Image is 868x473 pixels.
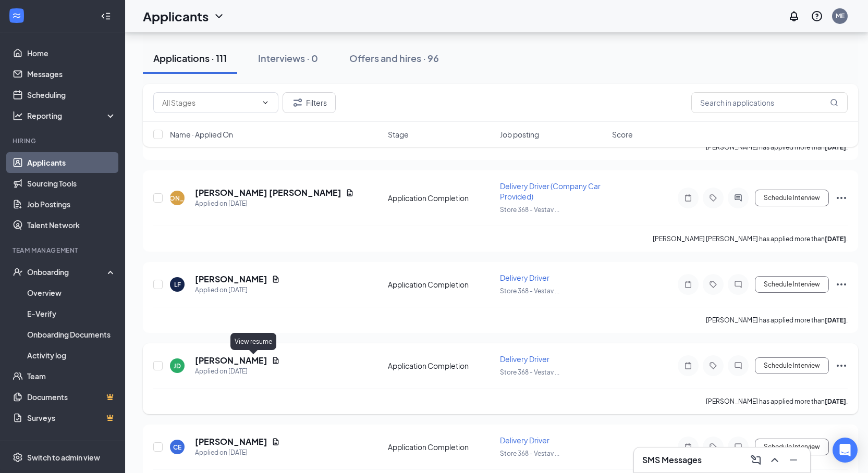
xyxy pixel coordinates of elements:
[174,280,181,289] div: LF
[27,303,116,324] a: E-Verify
[835,192,848,204] svg: Ellipses
[706,316,848,325] p: [PERSON_NAME] has applied more than .
[27,173,116,194] a: Sourcing Tools
[500,287,559,295] span: Store 368 - Vestav ...
[27,267,107,277] div: Onboarding
[349,52,439,65] div: Offers and hires · 96
[195,187,341,198] h5: [PERSON_NAME] [PERSON_NAME]
[811,10,823,22] svg: QuestionInfo
[836,11,845,20] div: ME
[283,92,336,113] button: Filter Filters
[500,368,559,376] span: Store 368 - Vestav ...
[682,194,694,202] svg: Note
[13,110,23,121] svg: Analysis
[173,443,181,452] div: CE
[195,273,267,285] h5: [PERSON_NAME]
[27,324,116,345] a: Onboarding Documents
[143,7,209,25] h1: Applicants
[766,452,783,468] button: ChevronUp
[732,280,744,289] svg: ChatInactive
[151,194,204,203] div: [PERSON_NAME]
[707,280,719,289] svg: Tag
[27,43,116,64] a: Home
[174,362,181,370] div: JD
[213,10,225,22] svg: ChevronDown
[500,435,549,445] span: Delivery Driver
[101,11,111,21] svg: Collapse
[830,98,838,107] svg: MagnifyingGlass
[653,234,848,243] p: [PERSON_NAME] [PERSON_NAME] has applied more than .
[153,52,227,65] div: Applications · 111
[691,92,848,113] input: Search in applications
[13,136,114,145] div: Hiring
[258,52,318,65] div: Interviews · 0
[13,246,114,255] div: Team Management
[195,436,267,447] h5: [PERSON_NAME]
[755,190,829,206] button: Schedule Interview
[750,454,762,466] svg: ComposeMessage
[27,215,116,235] a: Talent Network
[732,443,744,451] svg: ChatInactive
[13,452,23,463] svg: Settings
[27,84,116,105] a: Scheduling
[825,235,846,243] b: [DATE]
[500,206,559,214] span: Store 368 - Vestav ...
[835,278,848,291] svg: Ellipses
[707,194,719,202] svg: Tag
[788,10,800,22] svg: Notifications
[755,357,829,374] button: Schedule Interview
[195,366,280,377] div: Applied on [DATE]
[825,316,846,324] b: [DATE]
[27,366,116,387] a: Team
[768,454,781,466] svg: ChevronUp
[27,152,116,173] a: Applicants
[388,279,494,290] div: Application Completion
[707,362,719,370] svg: Tag
[500,450,559,457] span: Store 368 - Vestav ...
[500,354,549,364] span: Delivery Driver
[27,407,116,428] a: SurveysCrown
[612,129,633,140] span: Score
[230,333,276,350] div: View resume
[162,97,257,108] input: All Stages
[195,355,267,366] h5: [PERSON_NAME]
[748,452,764,468] button: ComposeMessage
[27,110,117,121] div: Reporting
[835,359,848,372] svg: Ellipses
[682,443,694,451] svg: Note
[500,273,549,282] span: Delivery Driver
[732,194,744,202] svg: ActiveChat
[261,98,270,107] svg: ChevronDown
[388,360,494,371] div: Application Completion
[170,129,233,140] span: Name · Applied On
[195,447,280,458] div: Applied on [DATE]
[755,276,829,293] button: Schedule Interview
[346,189,354,197] svg: Document
[787,454,800,466] svg: Minimize
[195,285,280,295] div: Applied on [DATE]
[682,280,694,289] svg: Note
[27,194,116,215] a: Job Postings
[13,267,23,277] svg: UserCheck
[195,198,354,209] div: Applied on [DATE]
[755,439,829,455] button: Schedule Interview
[682,362,694,370] svg: Note
[272,438,280,446] svg: Document
[500,129,539,140] span: Job posting
[706,397,848,406] p: [PERSON_NAME] has applied more than .
[27,452,100,463] div: Switch to admin view
[27,64,116,84] a: Messages
[388,193,494,203] div: Application Completion
[291,96,304,109] svg: Filter
[27,387,116,407] a: DocumentsCrown
[785,452,802,468] button: Minimize
[27,345,116,366] a: Activity log
[13,439,114,447] div: Payroll
[272,356,280,365] svg: Document
[500,181,601,201] span: Delivery Driver (Company Car Provided)
[707,443,719,451] svg: Tag
[642,454,702,466] h3: SMS Messages
[272,275,280,283] svg: Document
[833,438,858,463] div: Open Intercom Messenger
[27,282,116,303] a: Overview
